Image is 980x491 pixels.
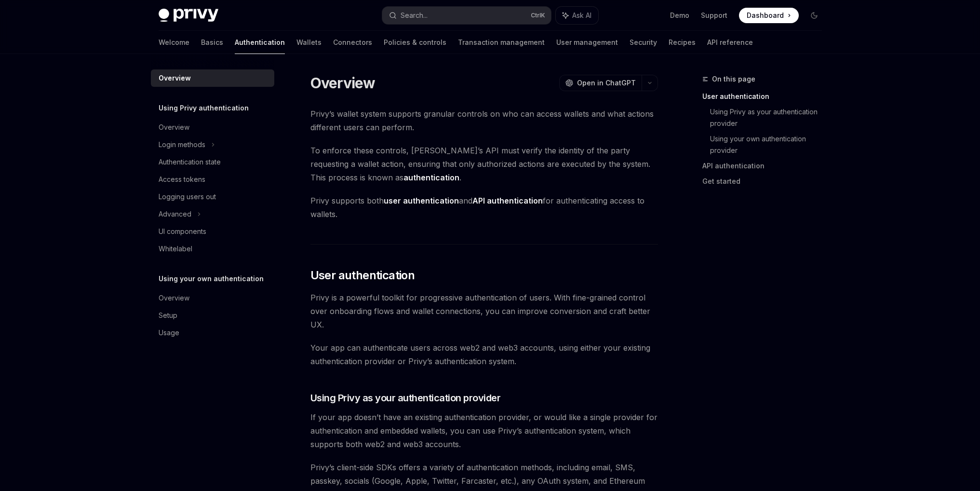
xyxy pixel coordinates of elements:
span: Dashboard [747,11,784,20]
a: User authentication [702,89,830,104]
span: Your app can authenticate users across web2 and web3 accounts, using either your existing authent... [310,341,658,368]
div: Search... [401,10,428,21]
div: Advanced [159,208,191,220]
div: UI components [159,226,206,237]
h5: Using your own authentication [159,273,264,285]
a: Demo [670,11,689,20]
span: Privy’s wallet system supports granular controls on who can access wallets and what actions diffe... [310,107,658,134]
h1: Overview [310,74,376,92]
span: On this page [712,73,755,85]
button: Search...CtrlK [382,7,551,24]
span: User authentication [310,268,415,283]
span: Using Privy as your authentication provider [310,391,501,405]
strong: API authentication [472,196,543,205]
a: Dashboard [739,8,799,23]
strong: authentication [403,173,459,182]
a: Overview [151,69,274,87]
a: Using your own authentication provider [710,131,830,158]
a: Welcome [159,31,189,54]
a: Transaction management [458,31,545,54]
a: UI components [151,223,274,240]
a: Connectors [333,31,372,54]
div: Overview [159,292,189,304]
a: Logging users out [151,188,274,205]
div: Whitelabel [159,243,192,255]
span: To enforce these controls, [PERSON_NAME]’s API must verify the identity of the party requesting a... [310,144,658,184]
div: Login methods [159,139,205,150]
div: Logging users out [159,191,216,203]
a: Overview [151,289,274,307]
a: API reference [707,31,753,54]
a: Basics [201,31,223,54]
span: Ask AI [572,11,591,20]
span: Privy is a powerful toolkit for progressive authentication of users. With fine-grained control ov... [310,291,658,331]
a: Using Privy as your authentication provider [710,104,830,131]
a: Usage [151,324,274,341]
a: Access tokens [151,171,274,188]
div: Access tokens [159,174,205,185]
a: Recipes [669,31,696,54]
div: Authentication state [159,156,221,168]
a: API authentication [702,158,830,174]
div: Overview [159,122,189,133]
a: Policies & controls [384,31,446,54]
button: Open in ChatGPT [559,75,642,91]
div: Usage [159,327,179,339]
a: Support [701,11,727,20]
a: Get started [702,174,830,189]
a: User management [556,31,618,54]
a: Authentication [235,31,285,54]
strong: user authentication [384,196,459,205]
button: Ask AI [556,7,598,24]
span: If your app doesn’t have an existing authentication provider, or would like a single provider for... [310,410,658,451]
a: Whitelabel [151,240,274,258]
span: Open in ChatGPT [577,78,636,88]
img: dark logo [159,9,218,22]
div: Setup [159,310,177,321]
a: Setup [151,307,274,324]
a: Security [630,31,657,54]
a: Wallets [296,31,322,54]
span: Privy supports both and for authenticating access to wallets. [310,194,658,221]
a: Authentication state [151,153,274,171]
h5: Using Privy authentication [159,102,249,114]
span: Ctrl K [531,12,545,19]
a: Overview [151,119,274,136]
button: Toggle dark mode [806,8,822,23]
div: Overview [159,72,191,84]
